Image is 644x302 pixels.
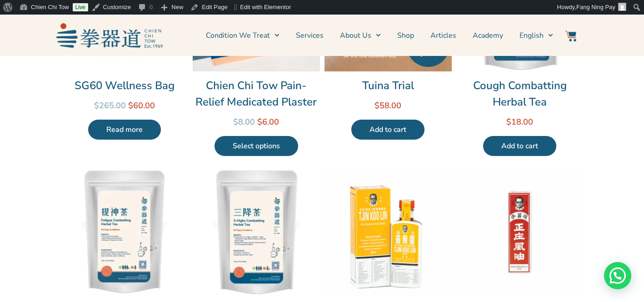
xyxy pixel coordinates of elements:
[473,24,503,47] a: Academy
[374,100,401,111] bdi: 58.00
[430,24,456,47] a: Articles
[240,4,291,10] span: Edit with Elementor
[193,77,320,110] a: Chien Chi Tow Pain-Relief Medicated Plaster
[565,30,576,41] img: Website Icon-03
[456,169,584,296] img: Medicated Oil
[340,24,381,47] a: About Us
[324,77,452,94] a: Tuina Trial
[456,77,584,110] a: Cough Combatting Herbal Tea
[94,100,99,111] span: $
[215,136,298,156] a: Select options for “Chien Chi Tow Pain-Relief Medicated Plaster”
[193,169,320,296] img: 3-Highs Combatting Herbal Tea
[206,24,280,47] a: Condition We Treat
[167,24,554,47] nav: Menu
[483,136,556,156] a: Add to cart: “Cough Combatting Herbal Tea”
[576,4,615,10] span: Fang Ning Pay
[128,100,133,111] span: $
[233,116,255,127] bdi: 8.00
[519,30,544,41] span: English
[506,116,533,127] bdi: 18.00
[257,116,279,127] bdi: 6.00
[88,120,161,140] a: Read more about “SG60 Wellness Bag”
[128,100,155,111] bdi: 60.00
[296,24,324,47] a: Services
[257,116,262,127] span: $
[324,169,452,296] img: Tjin Koo Lin Extra
[61,77,188,94] a: SG60 Wellness Bag
[519,24,553,47] a: English
[374,100,379,111] span: $
[73,3,88,11] a: Live
[397,24,414,47] a: Shop
[351,120,424,140] a: Add to cart: “Tuina Trial”
[506,116,511,127] span: $
[94,100,126,111] bdi: 265.00
[233,116,238,127] span: $
[61,169,188,296] img: Fatigue Combatting Herbal Tea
